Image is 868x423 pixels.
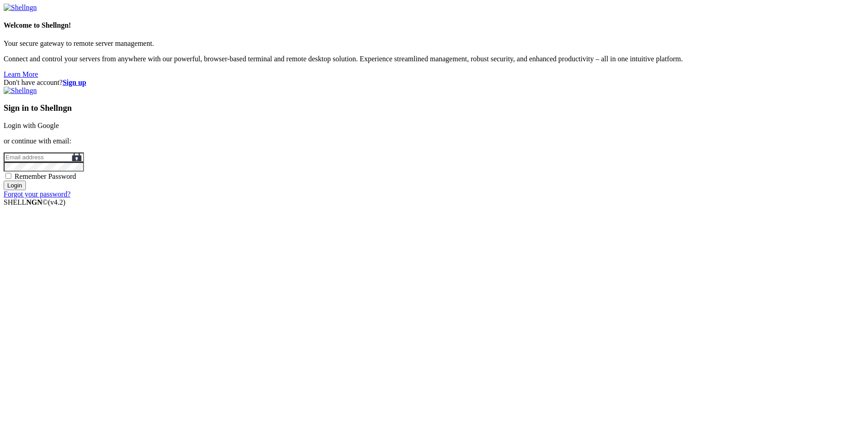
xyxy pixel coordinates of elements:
[48,198,66,206] span: 4.2.0
[4,55,864,63] p: Connect and control your servers from anywhere with our powerful, browser-based terminal and remo...
[4,181,26,190] input: Login
[4,87,37,95] img: Shellngn
[5,173,11,179] input: Remember Password
[4,137,864,145] p: or continue with email:
[4,39,864,48] p: Your secure gateway to remote server management.
[4,79,864,87] div: Don't have account?
[4,21,864,30] h4: Welcome to Shellngn!
[4,103,864,113] h3: Sign in to Shellngn
[4,122,59,129] a: Login with Google
[4,198,65,206] span: SHELL ©
[4,190,70,198] a: Forgot your password?
[63,79,86,86] a: Sign up
[26,198,43,206] b: NGN
[15,172,76,180] span: Remember Password
[4,70,38,78] a: Learn More
[4,4,37,12] img: Shellngn
[4,152,84,162] input: Email address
